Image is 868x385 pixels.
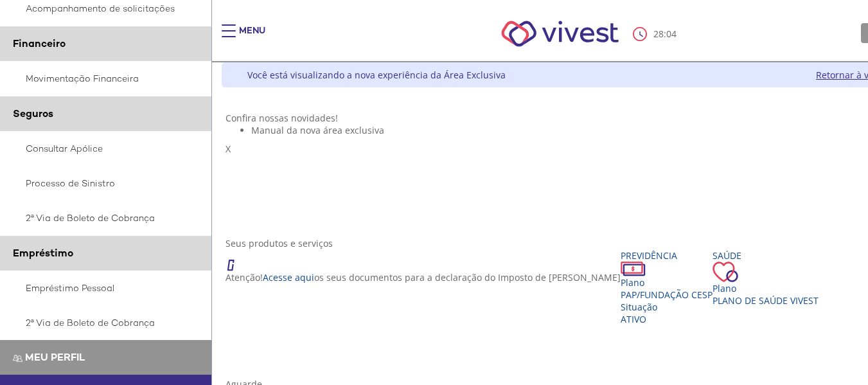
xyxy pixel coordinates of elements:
[13,246,73,260] span: Empréstimo
[666,28,677,40] span: 04
[25,350,85,364] span: Meu perfil
[621,301,713,313] div: Situação
[226,143,231,155] span: X
[251,124,384,136] span: Manual da nova área exclusiva
[621,249,713,262] div: Previdência
[226,249,247,271] img: ico_atencao.png
[226,271,621,283] p: Atenção! os seus documentos para a declaração do Imposto de [PERSON_NAME]
[713,249,819,307] a: Saúde PlanoPlano de Saúde VIVEST
[621,262,646,276] img: ico_dinheiro.png
[713,294,819,307] span: Plano de Saúde VIVEST
[263,271,314,283] a: Acesse aqui
[621,249,713,325] a: Previdência PlanoPAP/Fundação CESP SituaçãoAtivo
[13,37,66,50] span: Financeiro
[713,262,738,282] img: ico_coracao.png
[621,289,713,301] span: PAP/Fundação CESP
[13,107,53,120] span: Seguros
[633,27,679,41] div: :
[713,282,819,294] div: Plano
[713,249,819,262] div: Saúde
[247,69,506,81] div: Você está visualizando a nova experiência da Área Exclusiva
[487,6,633,61] img: Vivest
[621,276,713,289] div: Plano
[239,24,265,50] div: Menu
[621,313,646,325] span: Ativo
[13,354,22,363] img: Meu perfil
[653,28,664,40] span: 28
